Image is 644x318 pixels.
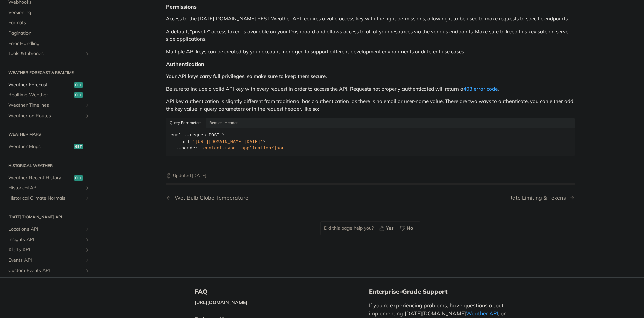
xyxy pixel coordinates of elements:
[166,85,575,93] p: Be sure to include a valid API key with every request in order to access the API. Requests not pr...
[8,267,83,274] span: Custom Events API
[166,172,575,179] p: Updated [DATE]
[466,310,498,317] a: Weather API
[8,175,72,181] span: Weather Recent History
[8,257,83,264] span: Events API
[5,100,92,110] a: Weather TimelinesShow subpages for Weather Timelines
[5,28,92,38] a: Pagination
[85,196,90,201] button: Show subpages for Historical Climate Normals
[85,268,90,273] button: Show subpages for Custom Events API
[8,30,90,37] span: Pagination
[171,133,181,138] span: curl
[74,92,83,98] span: get
[386,225,394,232] span: Yes
[201,146,287,151] span: 'content-type: application/json'
[8,19,90,26] span: Formats
[192,139,263,144] span: '[URL][DOMAIN_NAME][DATE]'
[166,15,575,23] p: Access to the [DATE][DOMAIN_NAME] REST Weather API requires a valid access key with the right per...
[377,223,397,233] button: Yes
[206,118,242,127] button: Request Header
[166,73,327,79] strong: Your API keys carry full privileges, so make sure to keep them secure.
[8,185,83,191] span: Historical API
[85,227,90,232] button: Show subpages for Locations API
[5,142,92,152] a: Weather Mapsget
[85,185,90,191] button: Show subpages for Historical API
[5,163,92,169] h2: Historical Weather
[166,195,341,201] a: Previous Page: Wet Bulb Globe Temperature
[407,225,413,232] span: No
[5,8,92,18] a: Versioning
[166,48,575,56] p: Multiple API keys can be created by your account manager, to support different development enviro...
[369,288,526,296] h5: Enterprise-Grade Support
[5,183,92,193] a: Historical APIShow subpages for Historical API
[8,9,90,16] span: Versioning
[5,224,92,234] a: Locations APIShow subpages for Locations API
[5,255,92,265] a: Events APIShow subpages for Events API
[171,195,248,201] div: Wet Bulb Globe Temperature
[195,299,247,305] a: [URL][DOMAIN_NAME]
[8,82,72,88] span: Weather Forecast
[8,226,83,233] span: Locations API
[74,175,83,181] span: get
[166,3,575,10] div: Permissions
[8,40,90,47] span: Error Handling
[5,111,92,121] a: Weather on RoutesShow subpages for Weather on Routes
[8,143,72,150] span: Weather Maps
[5,276,92,286] a: On-Demand EventsShow subpages for On-Demand Events
[8,112,83,119] span: Weather on Routes
[176,139,190,144] span: --url
[176,146,198,151] span: --header
[195,288,369,296] h5: FAQ
[166,61,575,67] div: Authentication
[5,49,92,59] a: Tools & LibrariesShow subpages for Tools & Libraries
[8,246,83,253] span: Alerts API
[8,236,83,243] span: Insights API
[5,245,92,255] a: Alerts APIShow subpages for Alerts API
[8,50,83,57] span: Tools & Libraries
[5,18,92,28] a: Formats
[5,90,92,100] a: Realtime Weatherget
[5,214,92,220] h2: [DATE][DOMAIN_NAME] API
[8,195,83,202] span: Historical Climate Normals
[5,70,92,76] h2: Weather Forecast & realtime
[166,98,575,113] p: API key authentication is slightly different from traditional basic authentication, as there is n...
[74,82,83,88] span: get
[5,173,92,183] a: Weather Recent Historyget
[5,80,92,90] a: Weather Forecastget
[5,193,92,203] a: Historical Climate NormalsShow subpages for Historical Climate Normals
[5,39,92,49] a: Error Handling
[184,133,209,138] span: --request
[85,51,90,56] button: Show subpages for Tools & Libraries
[5,131,92,137] h2: Weather Maps
[85,258,90,263] button: Show subpages for Events API
[85,113,90,119] button: Show subpages for Weather on Routes
[508,195,569,201] div: Rate Limiting & Tokens
[508,195,575,201] a: Next Page: Rate Limiting & Tokens
[8,102,83,109] span: Weather Timelines
[85,103,90,108] button: Show subpages for Weather Timelines
[5,235,92,245] a: Insights APIShow subpages for Insights API
[85,237,90,242] button: Show subpages for Insights API
[8,92,72,98] span: Realtime Weather
[463,86,498,92] a: 403 error code
[74,144,83,149] span: get
[85,247,90,253] button: Show subpages for Alerts API
[171,132,570,152] div: POST \ \
[166,28,575,43] p: A default, "private" access token is available on your Dashboard and allows access to all of your...
[5,266,92,276] a: Custom Events APIShow subpages for Custom Events API
[397,223,417,233] button: No
[166,188,575,208] nav: Pagination Controls
[320,221,420,235] div: Did this page help you?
